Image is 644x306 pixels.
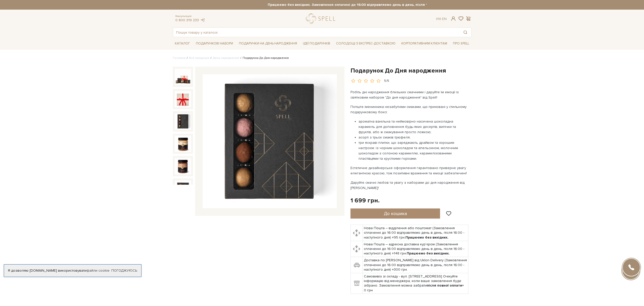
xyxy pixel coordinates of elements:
span: | [440,17,441,21]
p: Робіть дні народження близьких смачними і даруйте їм емоції із святковим набором "До дня народжен... [350,89,469,100]
td: Доставка по [PERSON_NAME] від Uklon Delivery (Замовлення сплаченні до 16:00 відправляємо день в д... [363,257,468,273]
span: Подарункові набори [194,40,235,48]
span: Консультація: [175,15,205,18]
button: Пошук товару у каталозі [460,28,471,37]
a: telegram [200,18,205,22]
b: Працюємо без вихідних. [405,235,448,240]
li: три яскраві плитки, що заряджають драйвом та хорошим настроєм: із чорним шоколадом та апельсином,... [359,140,469,161]
span: Про Spell [451,40,471,48]
div: Ук [436,17,447,21]
a: День народження [213,56,239,60]
img: Подарунок До Дня народження [175,113,191,129]
a: Солодощі з експрес-доставкою [334,39,398,48]
button: До кошика [350,208,440,219]
td: Нова Пошта – відділення або поштомат (Замовлення сплаченні до 16:00 відправляємо день в день, піс... [363,225,468,241]
div: Я дозволяю [DOMAIN_NAME] використовувати [4,268,141,273]
a: 0 800 319 233 [175,18,199,22]
span: Ідеї подарунків [301,40,332,48]
span: Каталог [173,40,192,48]
h1: Подарунок До Дня народження [350,67,471,75]
img: Подарунок До Дня народження [175,136,191,152]
li: Подарунок До Дня народження [239,56,289,60]
li: асорті з трьох смаків трюфеля; [359,135,469,140]
img: Подарунок До Дня народження [175,91,191,107]
a: Погоджуюсь [111,268,137,273]
td: Самовивіз зі складу - вул. [STREET_ADDRESS] Очікуйте інформацію від менеджера, коли ваше замовлен... [363,273,468,294]
img: Подарунок До Дня народження [175,180,191,197]
img: Подарунок До Дня народження [175,69,191,85]
div: 1 699 грн. [350,197,380,204]
a: файли cookie [87,268,110,273]
b: Працюємо без вихідних. [407,251,450,255]
div: 5/5 [384,79,389,83]
img: Подарунок До Дня народження [203,74,337,208]
a: logo [306,13,338,24]
strong: Працюємо без вихідних. Замовлення оплачені до 16:00 відправляємо день в день, після 16:00 - насту... [218,3,516,7]
td: Нова Пошта – адресна доставка кур'єром (Замовлення сплаченні до 16:00 відправляємо день в день, п... [363,241,468,257]
p: Потіште іменинника незабутніми смаками, що приховані у стильному подарунковому боксі: [350,104,469,115]
span: Подарунки на День народження [237,40,299,48]
input: Пошук товару у каталозі [173,28,460,37]
a: En [442,17,447,21]
span: До кошика [384,211,407,216]
b: після повної оплати [427,283,462,288]
a: Корпоративним клієнтам [399,39,449,48]
li: ароматна ванільна та неймовірно насичена шоколадна карамель для доповнення будь-яких десертів, ви... [359,119,469,135]
a: Головна [173,56,185,60]
img: Подарунок До Дня народження [175,158,191,174]
a: Вся продукція [189,56,209,60]
p: Естетичне дизайнерське оформлення гарантовано приверне увагу елегантною красою, тож позитивні вра... [350,165,469,176]
p: Даруйте смачні любов та увагу з наборами до дня народження від [PERSON_NAME]! [350,180,469,191]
